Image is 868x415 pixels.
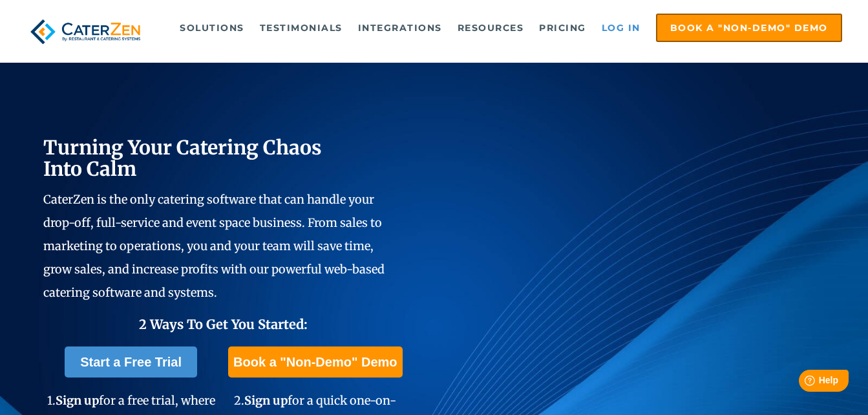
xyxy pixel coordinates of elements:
[139,316,308,332] span: 2 Ways To Get You Started:
[43,192,385,300] span: CaterZen is the only catering software that can handle your drop-off, full-service and event spac...
[56,393,99,408] span: Sign up
[533,15,593,41] a: Pricing
[244,393,288,408] span: Sign up
[595,15,647,41] a: Log in
[173,15,251,41] a: Solutions
[65,346,197,378] a: Start a Free Trial
[253,15,349,41] a: Testimonials
[26,14,144,50] img: caterzen
[165,14,842,42] div: Navigation Menu
[451,15,531,41] a: Resources
[352,15,449,41] a: Integrations
[228,346,402,378] a: Book a "Non-Demo" Demo
[656,14,842,42] a: Book a "Non-Demo" Demo
[43,135,322,181] span: Turning Your Catering Chaos Into Calm
[753,365,854,401] iframe: Help widget launcher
